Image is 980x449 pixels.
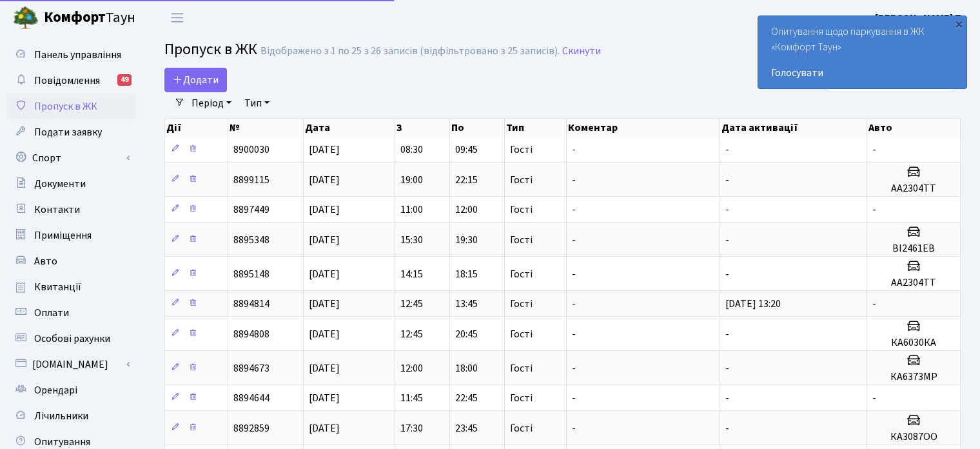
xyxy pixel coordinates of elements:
[867,119,961,137] th: Авто
[228,119,304,137] th: №
[455,143,478,157] span: 09:45
[725,143,729,157] span: -
[400,327,423,341] span: 12:45
[758,16,966,88] div: Опитування щодо паркування в ЖК «Комфорт Таун»
[455,421,478,435] span: 23:45
[34,435,90,449] span: Опитування
[34,74,100,88] span: Повідомлення
[562,45,601,57] a: Скинути
[455,327,478,341] span: 20:45
[400,297,423,311] span: 12:45
[400,233,423,247] span: 15:30
[6,197,135,223] a: Контакти
[13,5,39,31] img: logo.png
[872,183,955,195] h5: АА2304ТТ
[400,203,423,217] span: 11:00
[572,421,576,435] span: -
[510,363,533,374] span: Гості
[872,337,955,349] h5: КА6030КА
[510,423,533,434] span: Гості
[164,68,227,92] a: Додати
[34,332,110,346] span: Особові рахунки
[455,203,478,217] span: 12:00
[6,119,135,145] a: Подати заявку
[34,409,88,423] span: Лічильники
[34,306,69,320] span: Оплати
[309,361,340,375] span: [DATE]
[34,177,86,191] span: Документи
[117,74,132,86] div: 49
[572,173,576,187] span: -
[510,175,533,185] span: Гості
[309,143,340,157] span: [DATE]
[572,267,576,281] span: -
[6,300,135,326] a: Оплати
[725,267,729,281] span: -
[771,65,954,81] a: Голосувати
[400,173,423,187] span: 19:00
[400,143,423,157] span: 08:30
[6,352,135,377] a: [DOMAIN_NAME]
[6,171,135,197] a: Документи
[455,391,478,405] span: 22:45
[309,327,340,341] span: [DATE]
[309,421,340,435] span: [DATE]
[239,92,275,114] a: Тип
[6,223,135,248] a: Приміщення
[400,361,423,375] span: 12:00
[455,173,478,187] span: 22:15
[6,42,135,68] a: Панель управління
[44,7,135,29] span: Таун
[44,7,106,28] b: Комфорт
[872,277,955,289] h5: АА2304ТТ
[872,431,955,443] h5: КА3087ОО
[450,119,505,137] th: По
[872,391,876,405] span: -
[510,145,533,155] span: Гості
[572,361,576,375] span: -
[720,119,867,137] th: Дата активації
[510,235,533,245] span: Гості
[395,119,450,137] th: З
[6,326,135,352] a: Особові рахунки
[400,421,423,435] span: 17:30
[233,297,269,311] span: 8894814
[455,361,478,375] span: 18:00
[6,145,135,171] a: Спорт
[725,233,729,247] span: -
[872,143,876,157] span: -
[875,11,965,25] b: [PERSON_NAME] П.
[233,267,269,281] span: 8895148
[510,393,533,403] span: Гості
[186,92,237,114] a: Період
[725,297,781,311] span: [DATE] 13:20
[567,119,721,137] th: Коментар
[233,233,269,247] span: 8895348
[6,248,135,274] a: Авто
[875,10,965,26] a: [PERSON_NAME] П.
[161,7,193,28] button: Переключити навігацію
[34,280,81,294] span: Квитанції
[572,203,576,217] span: -
[6,94,135,119] a: Пропуск в ЖК
[165,119,228,137] th: Дії
[233,391,269,405] span: 8894644
[952,17,965,30] div: ×
[233,173,269,187] span: 8899115
[725,361,729,375] span: -
[572,143,576,157] span: -
[572,327,576,341] span: -
[309,267,340,281] span: [DATE]
[572,233,576,247] span: -
[260,45,560,57] div: Відображено з 1 по 25 з 26 записів (відфільтровано з 25 записів).
[233,203,269,217] span: 8897449
[34,383,77,397] span: Орендарі
[233,327,269,341] span: 8894808
[400,267,423,281] span: 14:15
[309,391,340,405] span: [DATE]
[34,125,102,139] span: Подати заявку
[572,297,576,311] span: -
[34,99,97,114] span: Пропуск в ЖК
[455,267,478,281] span: 18:15
[304,119,395,137] th: Дата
